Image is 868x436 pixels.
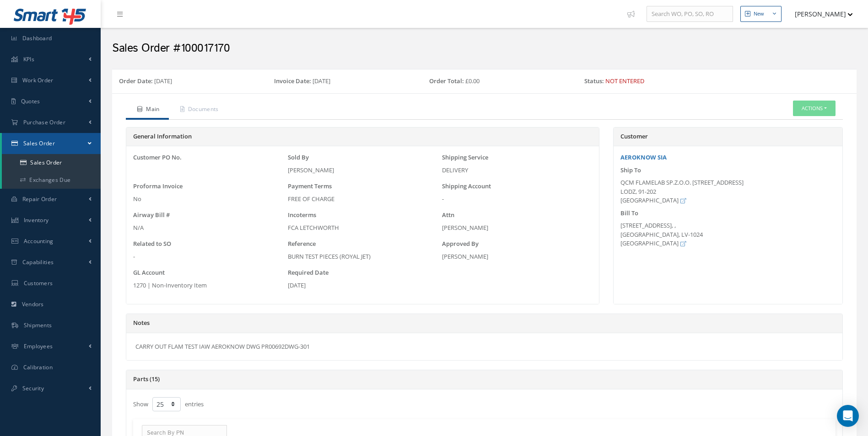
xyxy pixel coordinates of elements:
[2,154,101,171] a: Sales Order
[620,178,836,205] div: QCM FLAMELAB SP.Z.O.O. [STREET_ADDRESS] LODZ, 91-202 [GEOGRAPHIC_DATA]
[133,376,836,383] h5: Parts (15)
[288,252,438,261] div: BURN TEST PIECES (ROYAL JET)
[133,182,183,191] label: Proforma Invoice
[620,133,836,140] h5: Customer
[126,333,842,361] div: CARRY OUT FLAM TEST IAW AEROKNOW DWG PR00692DWG-301
[620,209,638,218] label: Bill To
[23,139,55,147] span: Sales Order
[429,77,464,86] label: Order Total:
[288,182,332,191] label: Payment Terms
[133,252,135,261] span: -
[442,211,454,220] label: Attn
[288,195,438,204] div: FREE OF CHARGE
[288,166,438,175] div: [PERSON_NAME]
[22,76,54,84] span: Work Order
[22,384,44,392] span: Security
[169,101,228,120] a: Documents
[793,101,836,117] button: Actions
[133,195,283,204] div: No
[133,223,283,233] div: N/A
[605,77,644,85] span: Not Entered
[133,133,592,140] h5: General Information
[24,342,53,350] span: Employees
[313,77,330,85] span: [DATE]
[786,5,853,23] button: [PERSON_NAME]
[620,153,667,161] a: AEROKNOW SIA
[740,6,782,22] button: New
[24,237,54,245] span: Accounting
[24,279,53,287] span: Customers
[274,77,311,86] label: Invoice Date:
[442,166,592,175] div: DELIVERY
[22,195,57,203] span: Repair Order
[133,268,165,277] label: GL Account
[442,195,592,204] div: -
[133,153,182,162] label: Customer PO No.
[647,6,733,22] input: Search WO, PO, SO, RO
[185,396,204,409] label: entries
[24,321,52,329] span: Shipments
[288,153,309,162] label: Sold By
[154,77,172,85] span: [DATE]
[133,396,148,409] label: Show
[442,153,488,162] label: Shipping Service
[24,216,49,224] span: Inventory
[23,55,34,63] span: KPIs
[288,211,316,220] label: Incoterms
[23,363,53,371] span: Calibration
[288,223,438,233] div: FCA LETCHWORTH
[119,77,153,86] label: Order Date:
[837,405,859,427] div: Open Intercom Messenger
[584,77,604,86] label: Status:
[754,10,764,18] div: New
[620,166,641,175] label: Ship To
[288,239,316,249] label: Reference
[21,97,40,105] span: Quotes
[442,223,592,233] div: [PERSON_NAME]
[442,239,479,249] label: Approved By
[288,281,438,290] div: [DATE]
[442,182,491,191] label: Shipping Account
[620,221,836,248] div: [STREET_ADDRESS], , [GEOGRAPHIC_DATA], LV-1024 [GEOGRAPHIC_DATA]
[133,281,283,290] div: 1270 | Non-Inventory Item
[133,319,836,327] h5: Notes
[2,133,101,154] a: Sales Order
[23,118,65,126] span: Purchase Order
[288,268,329,277] label: Required Date
[2,171,101,189] a: Exchanges Due
[22,258,54,266] span: Capabilities
[126,101,169,120] a: Main
[442,252,592,261] div: [PERSON_NAME]
[133,239,171,249] label: Related to SO
[112,42,857,55] h2: Sales Order #100017170
[465,77,480,85] span: £0.00
[133,211,170,220] label: Airway Bill #
[22,34,52,42] span: Dashboard
[22,300,44,308] span: Vendors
